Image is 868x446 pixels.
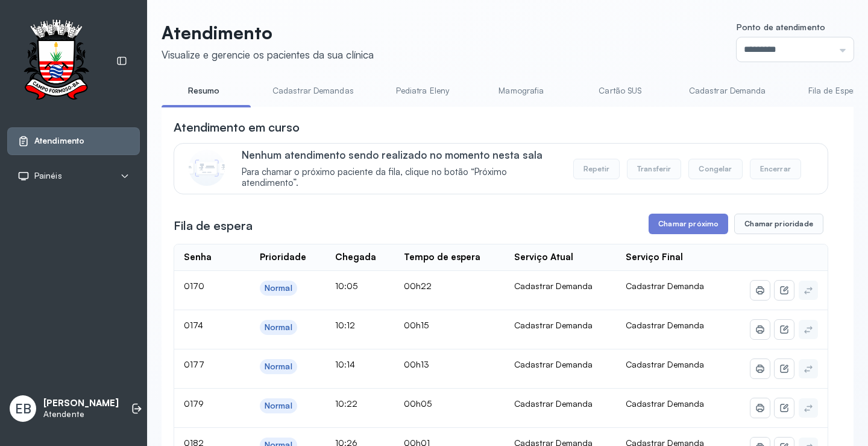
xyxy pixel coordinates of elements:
[626,281,704,291] span: Cadastrar Demanda
[404,398,432,409] span: 00h05
[335,320,355,330] span: 10:12
[184,281,204,291] span: 0170
[242,148,561,161] p: Nenhum atendimento sendo realizado no momento nesta sala
[184,320,203,330] span: 0174
[260,81,366,101] a: Cadastrar Demandas
[404,252,480,263] div: Tempo de espera
[649,214,728,234] button: Chamar próximo
[514,252,573,263] div: Serviço Atual
[13,19,99,103] img: Logotipo do estabelecimento
[573,159,620,179] button: Repetir
[17,135,130,147] a: Atendimento
[184,398,204,409] span: 0179
[265,322,292,333] div: Normal
[43,409,119,419] p: Atendente
[627,159,682,179] button: Transferir
[514,398,607,409] div: Cadastrar Demanda
[626,398,704,409] span: Cadastrar Demanda
[404,359,429,369] span: 00h13
[260,252,306,263] div: Prioridade
[626,252,683,263] div: Serviço Final
[335,281,357,291] span: 10:05
[404,281,432,291] span: 00h22
[734,214,823,234] button: Chamar prioridade
[242,167,561,190] span: Para chamar o próximo paciente da fila, clique no botão “Próximo atendimento”.
[162,81,246,101] a: Resumo
[750,159,801,179] button: Encerrar
[514,320,607,331] div: Cadastrar Demanda
[626,359,704,369] span: Cadastrar Demanda
[265,283,292,293] div: Normal
[174,217,253,234] h3: Fila de espera
[688,159,742,179] button: Congelar
[479,81,564,101] a: Mamografia
[578,81,662,101] a: Cartão SUS
[174,119,300,136] h3: Atendimento em curso
[265,362,292,372] div: Normal
[737,22,825,32] span: Ponto de atendimento
[34,136,84,146] span: Atendimento
[335,398,357,409] span: 10:22
[265,401,292,411] div: Normal
[514,281,607,291] div: Cadastrar Demanda
[184,252,212,263] div: Senha
[677,81,778,101] a: Cadastrar Demanda
[626,320,704,330] span: Cadastrar Demanda
[335,359,355,369] span: 10:14
[380,81,465,101] a: Pediatra Eleny
[43,398,119,409] p: [PERSON_NAME]
[404,320,429,330] span: 00h15
[162,22,374,43] p: Atendimento
[34,171,62,181] span: Painéis
[514,359,607,370] div: Cadastrar Demanda
[184,359,204,369] span: 0177
[335,252,376,263] div: Chegada
[189,150,225,186] img: Imagem de CalloutCard
[162,48,374,61] div: Visualize e gerencie os pacientes da sua clínica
